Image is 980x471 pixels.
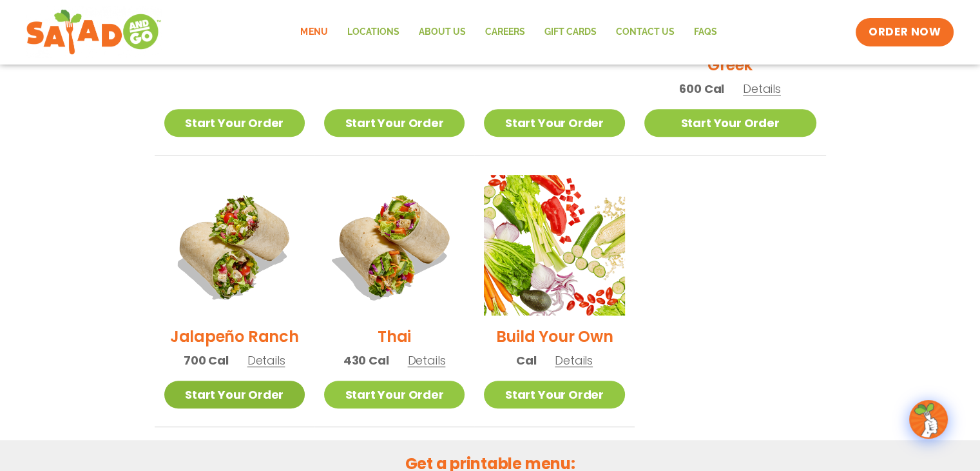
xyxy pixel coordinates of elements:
[324,381,465,408] a: Start Your Order
[910,401,946,437] img: wpChatIcon
[247,352,285,368] span: Details
[684,17,726,47] a: FAQs
[534,17,606,47] a: GIFT CARDS
[164,175,305,316] img: Product photo for Jalapeño Ranch Wrap
[679,80,724,97] span: 600 Cal
[26,6,162,58] img: new-SAG-logo-768×292
[343,352,389,369] span: 430 Cal
[484,109,624,137] a: Start Your Order
[408,352,446,368] span: Details
[475,17,534,47] a: Careers
[707,54,753,76] h2: Greek
[516,352,536,369] span: Cal
[408,17,475,47] a: About Us
[164,109,305,137] a: Start Your Order
[291,17,726,47] nav: Menu
[170,325,299,348] h2: Jalapeño Ranch
[378,325,411,348] h2: Thai
[184,352,229,369] span: 700 Cal
[856,18,954,46] a: ORDER NOW
[606,17,684,47] a: Contact Us
[164,381,305,408] a: Start Your Order
[291,17,337,47] a: Menu
[324,109,465,137] a: Start Your Order
[644,109,816,137] a: Start Your Order
[337,17,408,47] a: Locations
[484,381,624,408] a: Start Your Order
[324,175,465,316] img: Product photo for Thai Wrap
[869,25,941,40] span: ORDER NOW
[555,352,593,368] span: Details
[496,325,613,348] h2: Build Your Own
[484,175,624,316] img: Product photo for Build Your Own
[743,81,781,97] span: Details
